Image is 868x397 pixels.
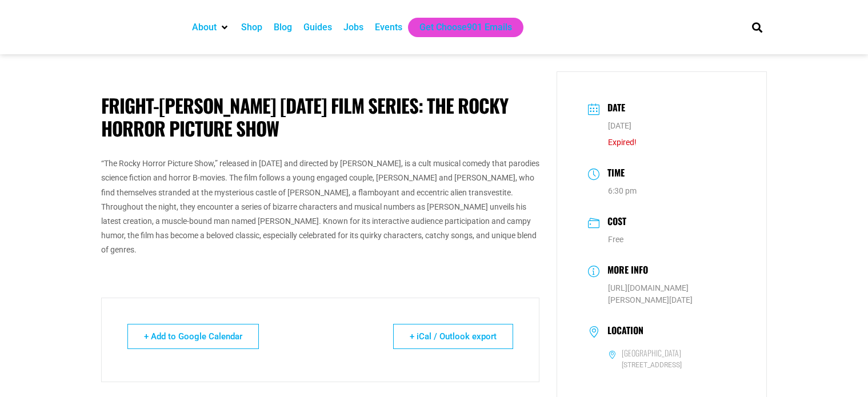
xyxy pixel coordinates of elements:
div: Search [748,18,767,37]
a: About [192,21,217,34]
h3: Time [602,166,625,182]
h3: Location [602,325,643,339]
a: Get Choose901 Emails [419,21,512,34]
abbr: 6:30 pm [608,186,637,195]
a: [URL][DOMAIN_NAME][PERSON_NAME][DATE] [608,283,693,304]
h3: Date [602,101,625,117]
h6: [GEOGRAPHIC_DATA] [622,348,681,358]
span: Expired! [608,138,637,147]
a: Guides [303,21,332,34]
a: + Add to Google Calendar [127,324,259,349]
a: + iCal / Outlook export [393,324,513,349]
span: [STREET_ADDRESS] [608,360,736,371]
span: [DATE] [608,121,631,130]
p: “The Rocky Horror Picture Show,” released in [DATE] and directed by [PERSON_NAME], is a cult musi... [101,157,539,257]
a: Jobs [343,21,363,34]
h3: More Info [602,263,648,279]
a: Shop [241,21,262,34]
h3: Cost [602,214,626,231]
a: Events [375,21,402,34]
dd: Free [588,234,736,246]
a: Blog [274,21,292,34]
div: About [186,18,235,37]
nav: Main nav [186,18,733,37]
h1: Fright-[PERSON_NAME] [DATE] Film Series: The Rocky Horror Picture Show [101,94,539,139]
